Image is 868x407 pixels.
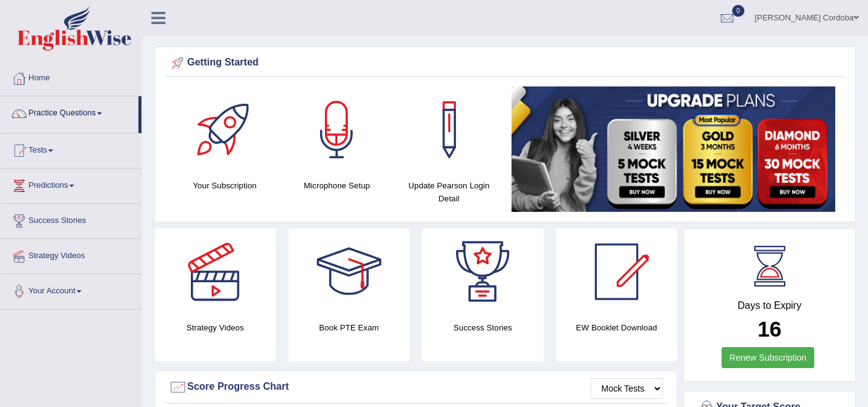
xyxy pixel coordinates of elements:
[23,131,138,153] a: Speaking Practice
[697,300,841,311] h4: Days to Expiry
[1,61,141,92] a: Home
[512,86,836,212] img: small5.jpg
[1,239,141,270] a: Strategy Videos
[556,321,678,334] h4: EW Booklet Download
[154,321,276,334] h4: Strategy Videos
[732,5,744,17] span: 0
[169,54,841,72] div: Getting Started
[1,169,141,199] a: Predictions
[1,133,141,164] a: Tests
[289,321,410,334] h4: Book PTE Exam
[287,179,387,192] h4: Microphone Setup
[422,321,544,334] h4: Success Stories
[169,378,663,397] div: Score Progress Chart
[757,317,782,341] b: 16
[175,179,275,192] h4: Your Subscription
[722,347,815,368] a: Renew Subscription
[1,96,138,127] a: Practice Questions
[1,274,141,305] a: Your Account
[399,179,499,205] h4: Update Pearson Login Detail
[1,204,141,235] a: Success Stories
